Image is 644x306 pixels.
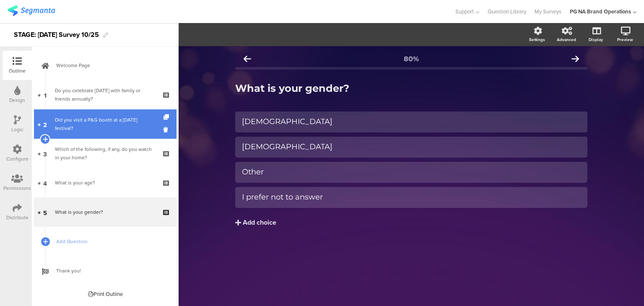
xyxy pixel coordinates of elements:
span: 3 [43,149,47,158]
a: 3 Which of the following, if any, do you watch in your home? [34,139,177,168]
span: 5 [43,207,47,217]
span: Support [455,8,474,16]
div: Permissions [3,184,31,192]
span: Thank you! [56,267,164,275]
a: 2 Did you visit a P&G booth at a [DATE] festival? [34,109,177,139]
a: Thank you! [34,256,177,285]
div: Distribute [6,214,29,221]
a: 1 Do you celebrate [DATE] with family or friends annually? [34,80,177,109]
i: Delete [164,126,171,134]
span: 1 [44,90,47,99]
div: STAGE: [DATE] Survey 10/25 [14,28,99,41]
div: [DEMOGRAPHIC_DATA] [242,142,581,152]
div: Preview [617,36,633,43]
div: Configure [6,155,29,163]
div: Settings [529,36,545,43]
div: Did you visit a P&G booth at a Diwali festival? [55,116,155,132]
div: Print Outline [88,290,123,298]
span: 4 [43,178,47,187]
div: Advanced [557,36,576,43]
div: What is your gender? [55,208,155,216]
div: PG NA Brand Operations [570,8,631,16]
div: I prefer not to answer [242,192,581,202]
strong: What is your gender? [235,82,349,94]
div: Display [589,36,603,43]
a: 4 What is your age? [34,168,177,197]
div: Do you celebrate Diwali with family or friends annually? [55,86,155,103]
div: [DEMOGRAPHIC_DATA] [242,117,581,127]
div: Add choice [243,218,276,227]
div: 80% [404,55,419,63]
button: Add choice [235,212,587,233]
img: segmanta logo [8,5,55,16]
div: Logic [11,126,23,133]
div: Which of the following, if any, do you watch in your home? [55,145,155,162]
a: 5 What is your gender? [34,197,177,227]
span: Add Question [56,237,164,246]
span: Welcome Page [56,61,164,70]
div: Design [9,96,25,104]
div: Outline [9,67,26,75]
div: Other [242,167,581,177]
a: Welcome Page [34,51,177,80]
div: What is your age? [55,179,155,187]
span: 2 [43,119,47,129]
i: Duplicate [164,114,171,120]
